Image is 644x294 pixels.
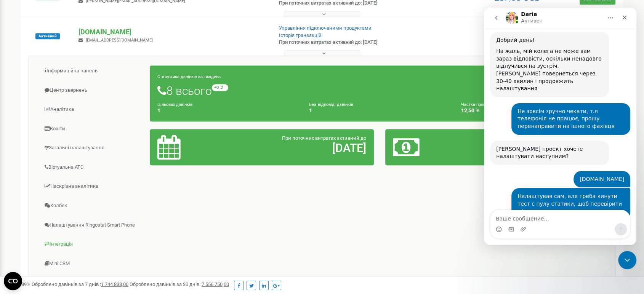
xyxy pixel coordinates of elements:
a: Центр звернень [35,81,150,100]
a: Наскрізна аналітика [35,177,150,196]
span: При поточних витратах активний до [282,135,366,141]
u: 1 744 838,00 [101,281,128,287]
p: При поточних витратах активний до: [DATE] [279,39,417,46]
h2: 244,40 $ [466,142,602,154]
small: Частка пропущених дзвінків [461,102,517,107]
small: Без відповіді дзвінків [309,102,353,107]
span: Оброблено дзвінків за 30 днів : [130,281,229,287]
h4: 1 [157,108,298,113]
a: Управління підключеними продуктами [279,25,372,31]
a: [PERSON_NAME] [35,273,150,292]
h4: 12,50 % [461,108,602,113]
a: Колбек [35,197,150,215]
a: Інформаційна панель [35,62,150,80]
small: Статистика дзвінків за тиждень [157,74,221,79]
iframe: Intercom live chat [484,8,636,245]
a: Mini CRM [35,254,150,273]
a: Загальні налаштування [35,139,150,157]
a: Віртуальна АТС [35,158,150,177]
a: Аналiтика [35,100,150,119]
h2: [DATE] [231,142,366,154]
small: +0 [212,84,228,91]
a: Кошти [35,120,150,138]
small: Цільових дзвінків [157,102,192,107]
span: [EMAIL_ADDRESS][DOMAIN_NAME] [86,38,153,43]
h1: 8 всього [157,84,602,97]
p: [DOMAIN_NAME] [78,27,266,37]
a: Історія транзакцій [279,32,322,38]
button: Open CMP widget [4,272,22,290]
iframe: Intercom live chat [618,251,636,269]
h4: 1 [309,108,450,113]
a: Інтеграція [35,235,150,254]
span: Активний [35,33,60,39]
span: Оброблено дзвінків за 7 днів : [32,281,128,287]
a: Налаштування Ringostat Smart Phone [35,216,150,235]
u: 7 556 750,00 [202,281,229,287]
